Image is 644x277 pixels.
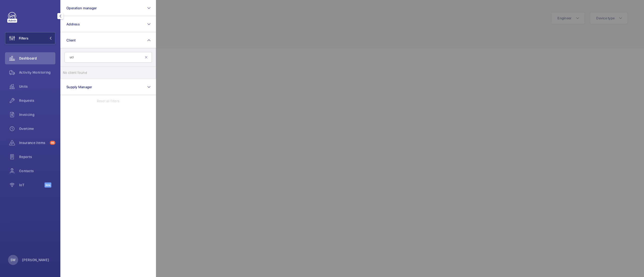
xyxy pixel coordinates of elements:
span: Overtime [19,126,55,131]
button: Filters [5,32,55,44]
span: Beta [45,182,51,188]
span: Dashboard [19,56,55,61]
span: Reports [19,154,55,159]
span: Activity Monitoring [19,70,55,75]
span: 46 [50,141,55,145]
p: [PERSON_NAME] [22,257,49,262]
span: IoT [19,182,45,188]
p: SW [11,257,15,262]
span: Insurance items [19,140,48,145]
span: Units [19,84,55,89]
span: Invoicing [19,112,55,117]
span: Requests [19,98,55,103]
span: Filters [19,36,28,41]
span: Contacts [19,168,55,173]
